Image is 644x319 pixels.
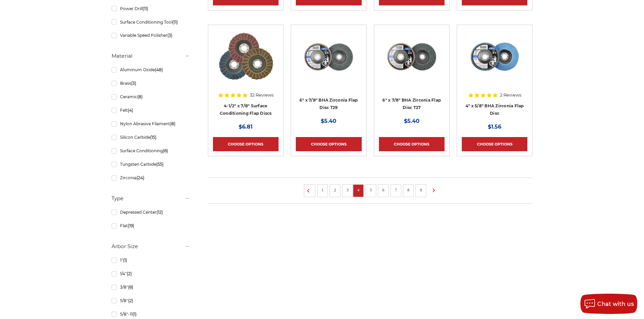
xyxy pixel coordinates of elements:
span: (6) [128,285,133,290]
a: Zirconia [112,172,190,184]
a: 5/8" [112,295,190,307]
a: Ceramic [112,91,190,103]
span: (24) [137,175,144,180]
a: 1 [319,186,326,194]
a: Flat [112,220,190,232]
span: 32 Reviews [250,93,273,97]
span: (48) [155,67,163,72]
button: Chat with us [580,294,637,314]
span: (4) [128,108,133,113]
a: 3 [344,186,351,194]
a: Brass [112,77,190,89]
span: $1.56 [488,124,501,130]
a: Coarse 36 grit BHA Zirconia flap disc, 6-inch, flat T27 for aggressive material removal [379,30,445,95]
a: 1" [112,254,190,266]
a: 7 [392,186,399,194]
a: 1/4" [112,268,190,280]
span: (1) [133,312,137,317]
a: 2 [332,186,338,194]
a: Variable Speed Polisher [112,29,190,41]
span: (12) [157,210,163,215]
span: (3) [167,33,172,38]
a: 6 [380,186,387,194]
span: 2 Reviews [500,93,521,97]
a: Silicon Carbide [112,131,190,143]
img: Scotch brite flap discs [218,30,273,84]
span: (15) [150,135,157,140]
a: 4 [355,186,362,194]
a: Surface Conditioning [112,145,190,157]
a: Tungsten Carbide [112,158,190,170]
a: 8 [405,186,412,194]
img: Coarse 36 grit BHA Zirconia flap disc, 6-inch, flat T27 for aggressive material removal [385,30,439,84]
a: 3/8" [112,281,190,293]
a: Aluminum Oxide [112,64,190,76]
a: Choose Options [213,137,279,151]
span: (6) [163,148,168,153]
a: Choose Options [462,137,527,151]
a: 5 [367,186,374,194]
a: 6" x 7/8" BHA Zirconia Flap Disc T27 [382,98,441,110]
span: (1) [123,258,127,263]
span: $6.81 [239,124,253,130]
a: 4-1/2" x 7/8" Surface Conditioning Flap Discs [220,103,272,116]
a: 4" x 5/8" BHA Zirconia Flap Disc [466,103,524,116]
h5: Type [112,194,190,203]
span: $5.40 [321,118,336,124]
a: Power Drill [112,3,190,15]
span: (8) [137,94,143,99]
a: Scotch brite flap discs [213,30,279,95]
a: Choose Options [296,137,361,151]
a: Black Hawk 6 inch T29 coarse flap discs, 36 grit for efficient material removal [296,30,361,95]
span: $5.40 [404,118,420,124]
h5: Arbor Size [112,242,190,250]
a: 6" x 7/8" BHA Zirconia Flap Disc T29 [300,98,358,110]
span: (11) [172,20,178,25]
a: Surface Conditioning Tool [112,16,190,28]
h5: Material [112,52,190,60]
span: (2) [128,298,133,303]
span: (55) [156,162,164,167]
span: (11) [143,6,148,11]
img: 4-inch BHA Zirconia flap disc with 40 grit designed for aggressive metal sanding and grinding [468,30,522,84]
a: 9 [418,186,424,194]
span: Chat with us [597,301,634,307]
a: Choose Options [379,137,445,151]
a: Nylon Abrasive Filament [112,118,190,130]
a: 4-inch BHA Zirconia flap disc with 40 grit designed for aggressive metal sanding and grinding [462,30,527,95]
a: Felt [112,104,190,116]
span: (8) [170,121,175,126]
a: Depressed Center [112,206,190,218]
img: Black Hawk 6 inch T29 coarse flap discs, 36 grit for efficient material removal [302,30,356,84]
span: (3) [131,81,136,86]
span: (2) [127,271,132,276]
span: (19) [128,223,134,228]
